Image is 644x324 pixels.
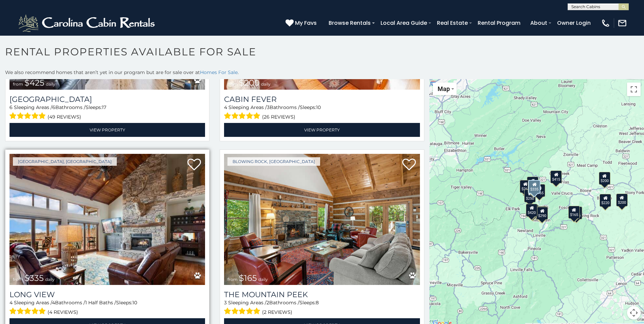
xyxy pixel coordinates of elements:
div: $200 [599,172,610,185]
a: Owner Login [554,17,594,29]
span: 10 [316,104,321,110]
button: Map camera controls [627,306,641,320]
span: 4 [10,300,13,306]
span: (4 reviews) [48,308,78,317]
div: $415 [550,170,562,183]
div: $420 [526,204,537,217]
span: daily [261,82,271,87]
a: Add to favorites [402,158,416,172]
a: Add to favorites [187,158,201,172]
span: 8 [316,300,319,306]
div: $250 [524,190,536,202]
span: Map [438,85,450,92]
div: Sleeping Areas / Bathrooms / Sleeps: [10,299,205,317]
span: My Favs [295,19,317,27]
h3: Pinecone Manor [10,95,205,104]
a: Rental Program [474,17,524,29]
a: Homes For Sale [200,69,238,75]
a: View Property [224,123,420,137]
div: Sleeping Areas / Bathrooms / Sleeps: [224,299,420,317]
div: $335 [528,180,540,194]
a: Long View from $335 daily [10,154,205,285]
span: $335 [24,273,44,283]
img: phone-regular-white.png [601,18,610,28]
a: Local Area Guide [377,17,430,29]
a: My Favs [286,19,318,28]
button: Toggle fullscreen view [627,83,641,96]
span: 3 [267,104,270,110]
span: $200 [239,78,260,88]
a: Cabin Fever [224,95,420,104]
a: Blowing Rock, [GEOGRAPHIC_DATA] [227,157,320,166]
img: Long View [10,154,205,285]
button: Change map style [433,83,457,95]
span: $165 [239,273,257,283]
span: from [13,82,23,87]
img: The Mountain Peek [224,154,420,285]
span: (49 reviews) [48,112,81,121]
img: White-1-2.png [17,13,158,33]
div: $135 [527,177,538,190]
span: daily [45,277,55,282]
span: 1 Half Baths / [85,300,116,306]
a: [GEOGRAPHIC_DATA], [GEOGRAPHIC_DATA] [13,157,117,166]
a: About [527,17,551,29]
div: Sleeping Areas / Bathrooms / Sleeps: [224,104,420,121]
div: $200 [616,194,627,206]
span: (26 reviews) [262,112,295,121]
div: $425 [528,181,539,194]
span: from [227,277,238,282]
span: 2 [266,300,269,306]
span: daily [46,82,55,87]
div: $275 [571,206,582,219]
span: 17 [102,104,106,110]
a: Real Estate [434,17,471,29]
span: $425 [24,78,44,88]
span: 10 [132,300,137,306]
span: from [13,277,23,282]
div: $195 [535,206,547,219]
span: 3 [224,300,227,306]
a: The Mountain Peek from $165 daily [224,154,420,285]
a: [GEOGRAPHIC_DATA] [10,95,205,104]
a: Long View [10,290,205,299]
span: 6 [10,104,13,110]
div: $165 [534,184,545,197]
img: mail-regular-white.png [618,18,627,28]
span: from [227,82,238,87]
span: (2 reviews) [262,308,292,317]
a: The Mountain Peek [224,290,420,299]
a: Browse Rentals [325,17,374,29]
span: 6 [52,104,55,110]
div: $265 [519,180,531,193]
span: daily [258,277,268,282]
div: $165 [568,206,580,219]
a: View Property [10,123,205,137]
div: Sleeping Areas / Bathrooms / Sleeps: [10,104,205,121]
span: 4 [224,104,227,110]
span: 4 [52,300,55,306]
div: $220 [600,194,611,207]
div: $290 [536,207,548,220]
